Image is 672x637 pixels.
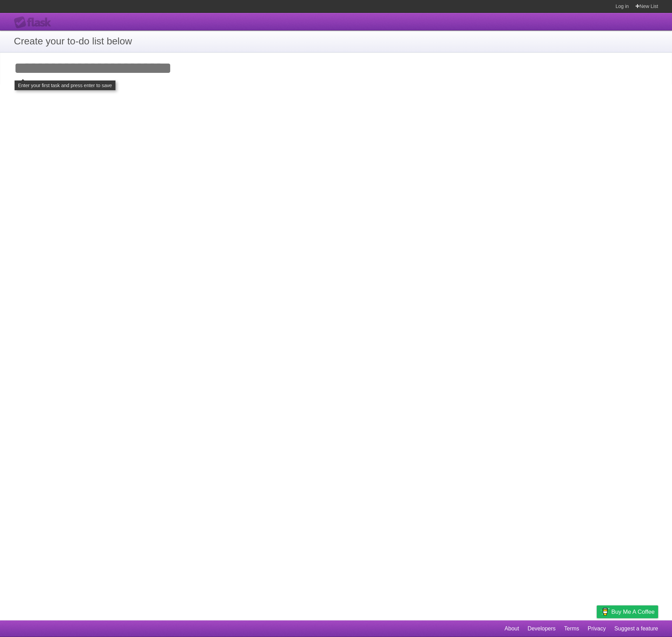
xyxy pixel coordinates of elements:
[14,34,658,49] h1: Create your to-do list below
[597,605,658,618] a: Buy me a coffee
[527,622,555,635] a: Developers
[588,622,606,635] a: Privacy
[564,622,579,635] a: Terms
[505,622,519,635] a: About
[14,16,55,29] div: Flask
[611,606,655,618] span: Buy me a coffee
[600,606,610,618] img: Buy me a coffee
[614,622,658,635] a: Suggest a feature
